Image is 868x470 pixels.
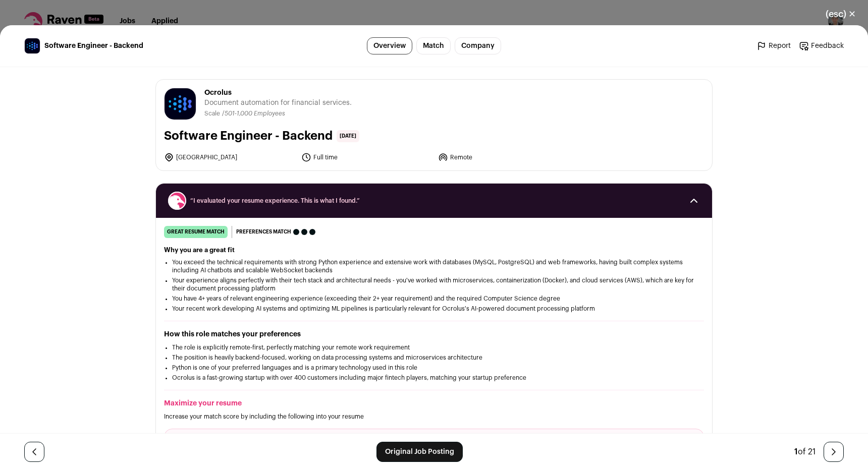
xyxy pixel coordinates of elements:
[204,110,222,117] li: Scale
[164,398,704,408] h2: Maximize your resume
[164,246,704,254] h2: Why you are a great fit
[172,258,696,274] li: You exceed the technical requirements with strong Python experience and extensive work with datab...
[164,329,704,339] h2: How this role matches your preferences
[165,88,196,120] img: 0d7b8d9a3b577bd6c2caada355c5447f3f819241826a91b1594fa99c421327aa.jpg
[172,343,696,351] li: The role is explicitly remote-first, perfectly matching your remote work requirement
[204,98,352,108] span: Document automation for financial services.
[172,374,696,382] li: Ocrolus is a fast-growing startup with over 400 customers including major fintech players, matchi...
[222,110,285,117] li: /
[756,41,791,51] a: Report
[236,227,291,237] span: Preferences match
[164,226,228,238] div: great resume match
[438,152,569,162] li: Remote
[164,128,333,144] h1: Software Engineer - Backend
[301,152,432,162] li: Full time
[172,354,696,362] li: The position is heavily backend-focused, working on data processing systems and microservices arc...
[799,41,844,51] a: Feedback
[455,37,501,54] a: Company
[44,41,143,51] span: Software Engineer - Backend
[25,38,40,53] img: 0d7b8d9a3b577bd6c2caada355c5447f3f819241826a91b1594fa99c421327aa.jpg
[172,276,696,292] li: Your experience aligns perfectly with their tech stack and architectural needs - you've worked wi...
[367,37,412,54] a: Overview
[376,442,463,462] a: Original Job Posting
[172,305,696,313] li: Your recent work developing AI systems and optimizing ML pipelines is particularly relevant for O...
[172,364,696,372] li: Python is one of your preferred languages and is a primary technology used in this role
[813,3,868,25] button: Close modal
[794,446,816,458] div: of 21
[164,152,295,162] li: [GEOGRAPHIC_DATA]
[190,197,678,205] span: “I evaluated your resume experience. This is what I found.”
[204,88,352,98] span: Ocrolus
[164,413,704,421] p: Increase your match score by including the following into your resume
[416,37,451,54] a: Match
[225,110,285,116] span: 501-1,000 Employees
[337,130,359,142] span: [DATE]
[794,448,798,456] span: 1
[172,295,696,303] li: You have 4+ years of relevant engineering experience (exceeding their 2+ year requirement) and th...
